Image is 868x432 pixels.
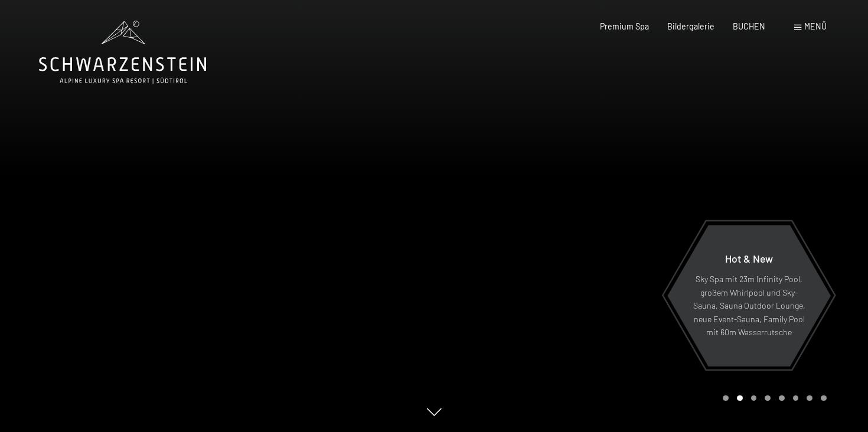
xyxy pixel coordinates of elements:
[725,252,773,265] span: Hot & New
[723,395,729,401] div: Carousel Page 1
[667,21,714,31] a: Bildergalerie
[737,395,743,401] div: Carousel Page 2 (Current Slide)
[693,273,805,339] p: Sky Spa mit 23m Infinity Pool, großem Whirlpool und Sky-Sauna, Sauna Outdoor Lounge, neue Event-S...
[793,395,799,401] div: Carousel Page 6
[779,395,785,401] div: Carousel Page 5
[733,21,765,31] a: BUCHEN
[765,395,771,401] div: Carousel Page 4
[804,21,827,31] span: Menü
[667,224,831,367] a: Hot & New Sky Spa mit 23m Infinity Pool, großem Whirlpool und Sky-Sauna, Sauna Outdoor Lounge, ne...
[600,21,649,31] a: Premium Spa
[821,395,827,401] div: Carousel Page 8
[751,395,757,401] div: Carousel Page 3
[807,395,812,401] div: Carousel Page 7
[719,395,826,401] div: Carousel Pagination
